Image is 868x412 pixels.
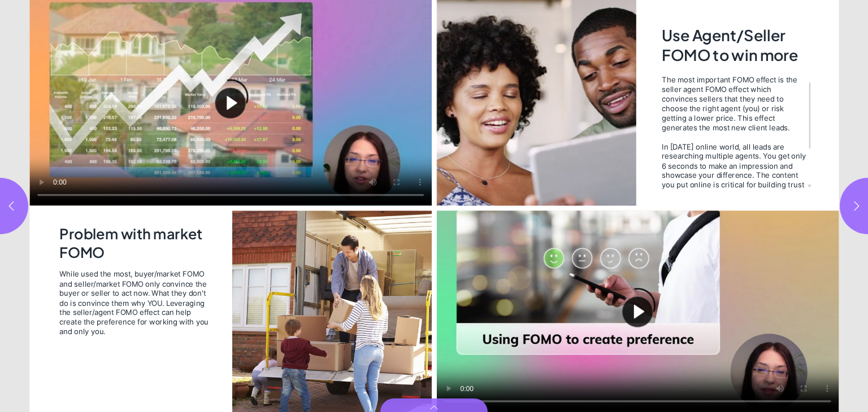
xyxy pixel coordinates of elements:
[662,142,806,199] div: In [DATE] online world, all leads are researching multiple agents. You get only 6 seconds to make...
[59,225,211,262] h2: Problem with market FOMO
[662,25,809,67] h2: Use Agent/Seller FOMO to win more
[662,75,806,133] div: The most important FOMO effect is the seller agent FOMO effect which convinces sellers that they ...
[59,269,209,336] span: While used the most, buyer/market FOMO and seller/market FOMO only convince the buyer or seller t...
